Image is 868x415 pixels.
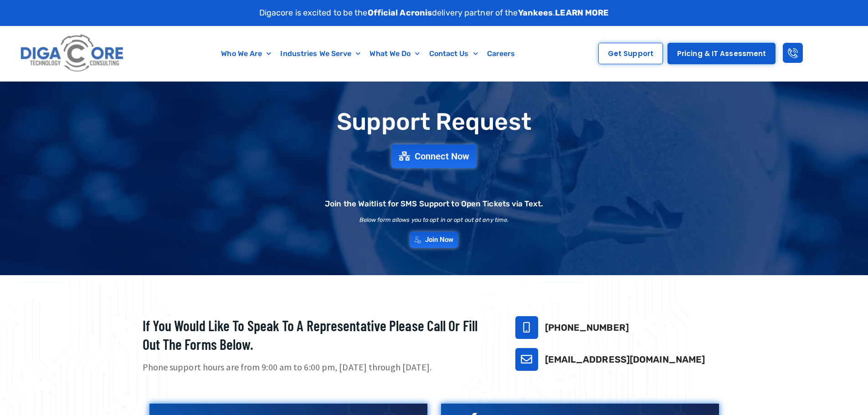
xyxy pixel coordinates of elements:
h2: Join the Waitlist for SMS Support to Open Tickets via Text. [325,200,543,208]
a: Careers [483,43,520,64]
a: 732-646-5725 [515,316,538,339]
h2: If you would like to speak to a representative please call or fill out the forms below. [143,316,493,354]
strong: Official Acronis [368,8,432,18]
span: Pricing & IT Assessment [677,50,766,57]
a: Pricing & IT Assessment [668,43,776,64]
img: Digacore logo 1 [18,31,127,77]
p: Phone support hours are from 9:00 am to 6:00 pm, [DATE] through [DATE]. [143,361,493,374]
nav: Menu [171,43,566,64]
p: Digacore is excited to be the delivery partner of the . [259,7,609,19]
a: Join Now [410,232,458,248]
span: Join Now [425,236,454,243]
a: Contact Us [425,43,483,64]
a: Connect Now [391,144,477,168]
h2: Below form allows you to opt in or opt out at any time. [360,217,509,223]
a: LEARN MORE [555,8,609,18]
h1: Support Request [120,109,749,135]
span: Get Support [608,50,653,57]
span: Connect Now [415,152,469,161]
a: support@digacore.com [515,348,538,371]
a: [PHONE_NUMBER] [545,322,629,333]
a: What We Do [365,43,424,64]
a: [EMAIL_ADDRESS][DOMAIN_NAME] [545,354,705,365]
strong: Yankees [518,8,553,18]
a: Who We Are [216,43,276,64]
a: Get Support [598,43,663,64]
a: Industries We Serve [276,43,365,64]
